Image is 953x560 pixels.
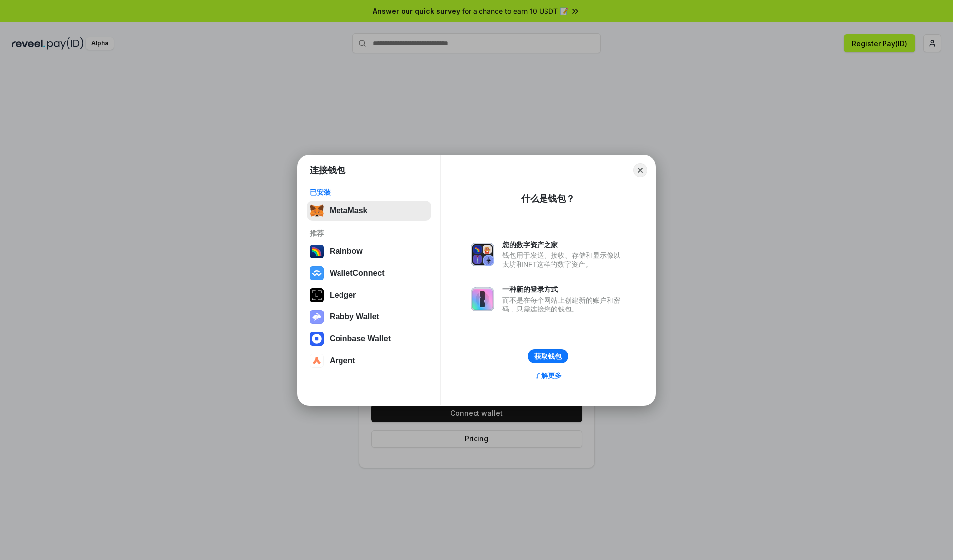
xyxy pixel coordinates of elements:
[310,164,345,176] h1: 连接钱包
[502,296,625,313] div: 而不是在每个网站上创建新的账户和密码，只需连接您的钱包。
[330,247,363,256] div: Rainbow
[307,201,431,221] button: MetaMask
[534,371,562,380] div: 了解更多
[307,329,431,349] button: Coinbase Wallet
[307,307,431,327] button: Rabby Wallet
[310,188,428,197] div: 已安装
[310,310,324,324] img: svg+xml,%3Csvg%20xmlns%3D%22http%3A%2F%2Fwww.w3.org%2F2000%2Fsvg%22%20fill%3D%22none%22%20viewBox...
[330,356,355,365] div: Argent
[310,266,324,280] img: svg+xml,%3Csvg%20width%3D%2228%22%20height%3D%2228%22%20viewBox%3D%220%200%2028%2028%22%20fill%3D...
[307,351,431,371] button: Argent
[310,288,324,302] img: svg+xml,%3Csvg%20xmlns%3D%22http%3A%2F%2Fwww.w3.org%2F2000%2Fsvg%22%20width%3D%2228%22%20height%3...
[307,242,431,261] button: Rainbow
[521,193,575,205] div: 什么是钱包？
[502,251,625,269] div: 钱包用于发送、接收、存储和显示像以太坊和NFT这样的数字资产。
[330,269,385,278] div: WalletConnect
[502,240,625,249] div: 您的数字资产之家
[528,369,568,382] a: 了解更多
[310,332,324,346] img: svg+xml,%3Csvg%20width%3D%2228%22%20height%3D%2228%22%20viewBox%3D%220%200%2028%2028%22%20fill%3D...
[330,312,379,321] div: Rabby Wallet
[528,349,568,363] button: 获取钱包
[310,204,324,218] img: svg+xml,%3Csvg%20fill%3D%22none%22%20height%3D%2233%22%20viewBox%3D%220%200%2035%2033%22%20width%...
[310,229,428,238] div: 推荐
[330,334,391,343] div: Coinbase Wallet
[633,163,647,177] button: Close
[330,291,356,300] div: Ledger
[307,285,431,305] button: Ledger
[534,352,562,361] div: 获取钱包
[310,245,324,258] img: svg+xml,%3Csvg%20width%3D%22120%22%20height%3D%22120%22%20viewBox%3D%220%200%20120%20120%22%20fil...
[307,263,431,283] button: WalletConnect
[471,243,494,266] img: svg+xml,%3Csvg%20xmlns%3D%22http%3A%2F%2Fwww.w3.org%2F2000%2Fsvg%22%20fill%3D%22none%22%20viewBox...
[310,354,324,368] img: svg+xml,%3Csvg%20width%3D%2228%22%20height%3D%2228%22%20viewBox%3D%220%200%2028%2028%22%20fill%3D...
[471,287,494,311] img: svg+xml,%3Csvg%20xmlns%3D%22http%3A%2F%2Fwww.w3.org%2F2000%2Fsvg%22%20fill%3D%22none%22%20viewBox...
[330,206,367,215] div: MetaMask
[502,285,625,294] div: 一种新的登录方式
